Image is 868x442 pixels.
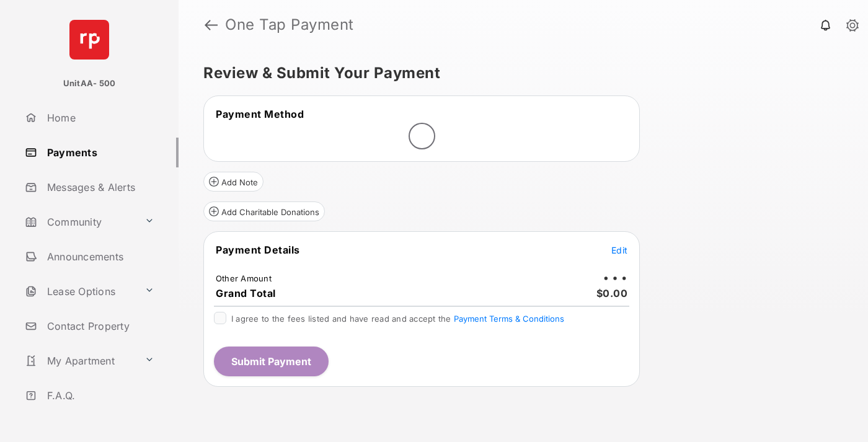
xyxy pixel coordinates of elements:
[20,138,179,167] a: Payments
[225,17,354,32] strong: One Tap Payment
[203,172,263,192] button: Add Note
[611,244,627,256] button: Edit
[20,103,179,133] a: Home
[63,77,116,90] p: UnitAA- 500
[454,314,564,324] button: I agree to the fees listed and have read and accept the
[20,381,179,410] a: F.A.Q.
[216,287,276,299] span: Grand Total
[69,20,109,60] img: svg+xml;base64,PHN2ZyB4bWxucz0iaHR0cDovL3d3dy53My5vcmcvMjAwMC9zdmciIHdpZHRoPSI2NCIgaGVpZ2h0PSI2NC...
[216,108,304,120] span: Payment Method
[216,244,300,256] span: Payment Details
[231,314,564,324] span: I agree to the fees listed and have read and accept the
[20,276,139,306] a: Lease Options
[20,346,139,376] a: My Apartment
[611,245,627,255] span: Edit
[203,66,833,81] h5: Review & Submit Your Payment
[215,273,272,284] td: Other Amount
[20,311,179,341] a: Contact Property
[214,347,329,376] button: Submit Payment
[20,242,179,272] a: Announcements
[20,207,139,237] a: Community
[203,201,325,221] button: Add Charitable Donations
[596,287,628,299] span: $0.00
[20,172,179,202] a: Messages & Alerts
